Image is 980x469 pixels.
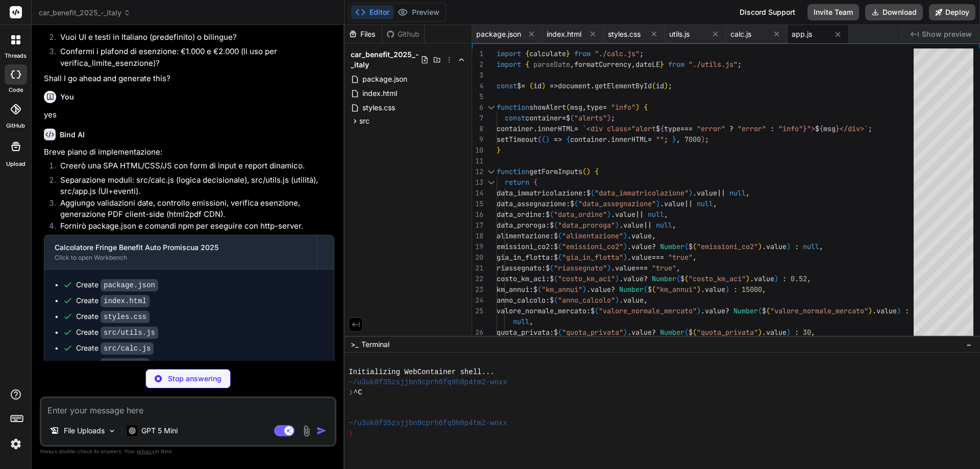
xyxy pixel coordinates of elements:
[101,279,158,291] code: package.json
[570,113,574,122] span: (
[652,242,656,251] span: ?
[591,285,611,294] span: value
[652,231,656,240] span: ,
[964,336,974,353] button: −
[823,124,836,133] span: msg
[611,210,615,219] span: .
[472,188,483,199] div: 14
[472,199,483,209] div: 15
[497,253,550,262] span: gia_in_flotta
[660,242,684,251] span: Number
[701,135,705,144] span: )
[644,285,648,294] span: (
[684,274,689,283] span: (
[361,102,396,114] span: styles.css
[382,29,424,39] div: Github
[52,46,334,69] li: Confermi i plafond di esenzione: €1.000 e €2.000 (li uso per verifica_limite_esenzione)?
[472,274,483,284] div: 22
[750,274,754,283] span: .
[836,124,840,133] span: }
[684,135,701,144] span: 7000
[815,124,819,133] span: $
[472,124,483,134] div: 8
[586,167,591,176] span: )
[554,231,558,240] span: $
[472,156,483,166] div: 11
[554,253,558,262] span: $
[611,103,635,112] span: "info"
[550,263,554,273] span: (
[108,427,116,435] img: Pick Models
[533,178,537,187] span: {
[361,87,398,100] span: index.html
[550,220,554,230] span: $
[591,81,595,90] span: .
[351,50,421,70] span: car_benefit_2025_-_italy
[922,29,972,39] span: Show preview
[615,274,619,283] span: )
[533,60,570,69] span: parseDate
[39,8,131,18] span: car_benefit_2025_-_italy
[608,29,641,39] span: styles.css
[529,285,533,294] span: :
[693,188,697,198] span: .
[497,220,546,230] span: data_proroga
[554,220,558,230] span: (
[607,210,611,219] span: )
[807,4,859,20] button: Invite Team
[803,242,819,251] span: null
[472,113,483,124] div: 7
[574,49,591,58] span: from
[521,81,525,90] span: =
[623,253,627,262] span: )
[361,73,408,85] span: package.json
[611,263,615,273] span: .
[697,124,725,133] span: "error"
[558,253,562,262] span: (
[762,242,766,251] span: .
[472,48,483,59] div: 1
[301,425,312,437] img: attachment
[644,103,648,112] span: {
[537,124,574,133] span: innerHTML
[52,220,334,235] li: Fornirò package.json e comandi npm per eseguire con http-server.
[472,81,483,91] div: 4
[570,199,574,208] span: $
[44,109,334,121] p: yes
[529,81,533,90] span: (
[550,210,554,219] span: (
[619,285,644,294] span: Number
[542,81,546,90] span: )
[607,263,611,273] span: )
[966,339,972,350] span: −
[537,135,542,144] span: (
[586,285,591,294] span: .
[44,146,334,158] p: Breve piano di implementazione:
[484,177,498,188] div: Click to collapse the range.
[648,210,664,219] span: null
[669,29,690,39] span: utils.js
[554,135,562,144] span: =>
[586,103,603,112] span: type
[619,274,623,283] span: .
[595,49,640,58] span: "./calc.js"
[705,135,709,144] span: ;
[533,285,537,294] span: $
[635,103,640,112] span: )
[615,263,635,273] span: value
[648,285,652,294] span: $
[689,274,746,283] span: "costo_km_aci"
[664,210,668,219] span: ,
[660,199,664,208] span: .
[689,242,693,251] span: $
[574,124,578,133] span: =
[546,220,550,230] span: :
[733,4,801,20] div: Discord Support
[550,274,554,283] span: $
[640,49,644,58] span: ;
[476,29,521,39] span: package.json
[525,49,529,58] span: {
[586,188,591,198] span: $
[472,134,483,145] div: 9
[635,210,644,219] span: ||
